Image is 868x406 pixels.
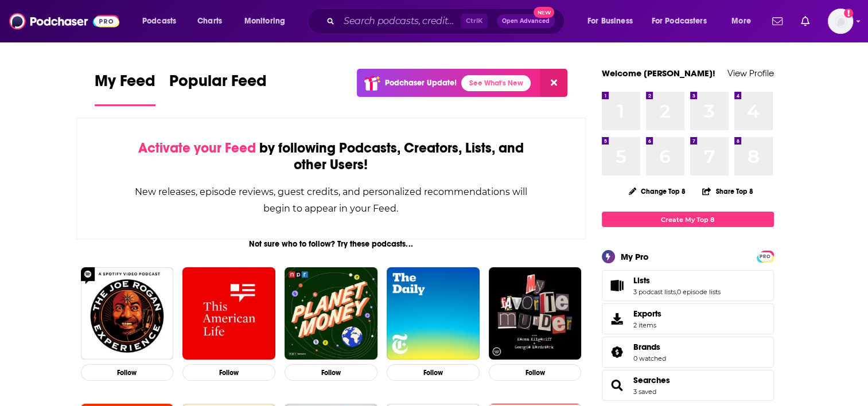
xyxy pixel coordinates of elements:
[134,184,528,217] div: New releases, episode reviews, guest credits, and personalized recommendations will begin to appe...
[534,7,554,18] span: New
[828,9,853,34] button: Show profile menu
[190,12,229,30] a: Charts
[138,139,256,157] span: Activate your Feed
[602,68,715,79] a: Welcome [PERSON_NAME]!
[182,267,275,360] img: This American Life
[285,364,377,381] button: Follow
[633,321,661,329] span: 2 items
[489,267,582,360] img: My Favorite Murder with Karen Kilgariff and Georgia Hardstark
[461,75,531,91] a: See What's New
[828,9,853,34] span: Logged in as MattieVG
[602,337,774,368] span: Brands
[489,364,582,381] button: Follow
[844,9,853,18] svg: Add a profile image
[236,12,300,30] button: open menu
[606,311,629,327] span: Exports
[339,12,461,30] input: Search podcasts, credits, & more...
[587,13,633,29] span: For Business
[497,14,555,28] button: Open AdvancedNew
[182,364,275,381] button: Follow
[828,9,853,34] img: User Profile
[602,370,774,401] span: Searches
[387,364,480,381] button: Follow
[602,212,774,227] a: Create My Top 8
[677,288,721,296] a: 0 episode lists
[606,377,629,393] a: Searches
[169,71,267,106] a: Popular Feed
[461,14,488,29] span: Ctrl K
[169,71,267,97] span: Popular Feed
[606,344,629,360] a: Brands
[95,71,155,97] span: My Feed
[285,267,377,360] img: Planet Money
[758,252,772,260] a: PRO
[579,12,647,30] button: open menu
[727,68,774,79] a: View Profile
[244,13,285,29] span: Monitoring
[602,270,774,301] span: Lists
[602,303,774,334] a: Exports
[723,12,765,30] button: open menu
[81,364,174,381] button: Follow
[633,375,670,385] a: Searches
[76,239,586,249] div: Not sure who to follow? Try these podcasts...
[621,251,649,262] div: My Pro
[9,10,119,32] img: Podchaser - Follow, Share and Rate Podcasts
[676,288,677,296] span: ,
[731,13,751,29] span: More
[385,78,457,88] p: Podchaser Update!
[633,342,666,352] a: Brands
[606,278,629,294] a: Lists
[81,267,174,360] img: The Joe Rogan Experience
[502,18,550,24] span: Open Advanced
[644,12,723,30] button: open menu
[633,354,666,362] a: 0 watched
[796,11,814,31] a: Show notifications dropdown
[702,180,753,202] button: Share Top 8
[633,309,661,319] span: Exports
[387,267,480,360] img: The Daily
[633,288,676,296] a: 3 podcast lists
[318,8,575,34] div: Search podcasts, credits, & more...
[633,275,650,286] span: Lists
[95,71,155,106] a: My Feed
[652,13,707,29] span: For Podcasters
[622,184,693,198] button: Change Top 8
[633,388,656,396] a: 3 saved
[134,140,528,173] div: by following Podcasts, Creators, Lists, and other Users!
[134,12,191,30] button: open menu
[633,342,660,352] span: Brands
[633,275,721,286] a: Lists
[142,13,176,29] span: Podcasts
[758,252,772,261] span: PRO
[197,13,222,29] span: Charts
[768,11,787,31] a: Show notifications dropdown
